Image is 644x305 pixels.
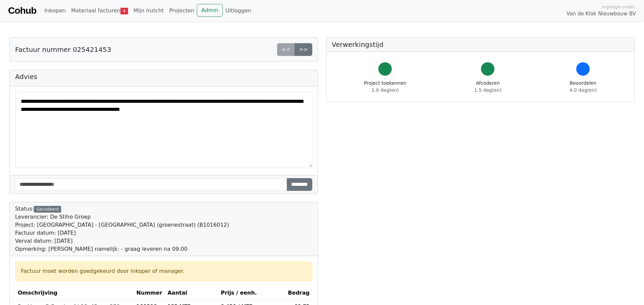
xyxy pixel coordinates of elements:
[15,73,312,81] h5: Advies
[602,4,636,10] span: Ingelogd onder:
[15,213,229,221] div: Leverancier: De Stiho Groep
[15,221,229,229] div: Project: [GEOGRAPHIC_DATA] - [GEOGRAPHIC_DATA] (groenestraat) (B1016012)
[223,4,254,17] a: Uitloggen
[15,205,229,253] div: Status:
[42,4,68,17] a: Inkopen
[567,10,636,18] span: Van de Klok Nieuwbouw BV
[21,267,307,275] div: Factuur moet worden goedgekeurd door inkoper of manager.
[332,41,629,49] h5: Verwerkingstijd
[131,4,167,17] a: Mijn inzicht
[15,286,134,300] th: Omschrijving
[68,4,131,17] a: Materiaal facturen4
[34,206,61,213] div: Gecodeerd
[570,87,597,93] span: 4.0 dag(en)
[218,286,285,300] th: Prijs / eenh.
[474,80,501,94] div: Afcoderen
[15,46,111,54] h5: Factuur nummer 025421453
[8,3,36,19] a: Cohub
[120,8,128,14] span: 4
[134,286,165,300] th: Nummer
[15,237,229,245] div: Verval datum: [DATE]
[474,87,501,93] span: 1.5 dag(en)
[15,229,229,237] div: Factuur datum: [DATE]
[15,245,229,253] div: Opmerking: [PERSON_NAME] namelijk: - graag leveren na 09.00
[570,80,597,94] div: Beoordelen
[165,286,218,300] th: Aantal
[364,80,406,94] div: Project toekennen
[197,4,223,17] a: Admin
[166,4,197,17] a: Projecten
[285,286,312,300] th: Bedrag
[294,43,312,56] a: >>
[372,87,399,93] span: 1.0 dag(en)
